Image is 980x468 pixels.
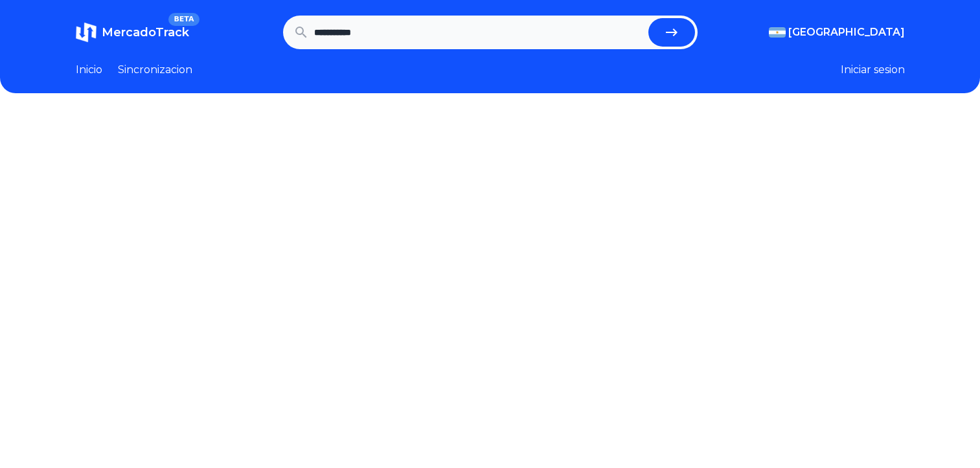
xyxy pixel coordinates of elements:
[769,27,786,38] img: Argentina
[168,13,199,26] span: BETA
[76,62,102,78] a: Inicio
[76,22,97,43] img: MercadoTrack
[769,25,905,40] button: [GEOGRAPHIC_DATA]
[788,25,905,40] span: [GEOGRAPHIC_DATA]
[118,62,192,78] a: Sincronizacion
[102,25,189,39] span: MercadoTrack
[841,62,905,78] button: Iniciar sesion
[76,22,189,43] a: MercadoTrackBETA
